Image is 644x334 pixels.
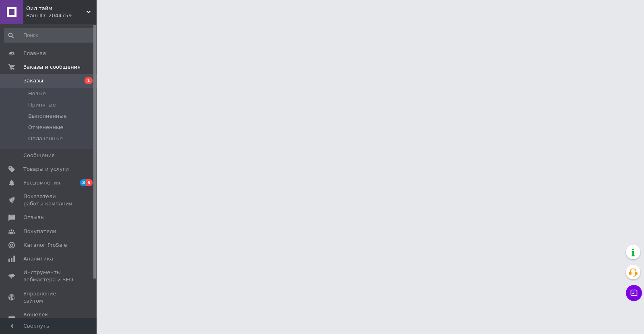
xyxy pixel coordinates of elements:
[28,101,56,109] span: Принятые
[4,28,95,43] input: Поиск
[86,179,93,186] span: 5
[26,5,87,12] span: Оил тайм
[23,311,74,326] span: Кошелек компании
[28,135,63,142] span: Оплаченные
[23,193,74,207] span: Показатели работы компании
[28,113,67,120] span: Выполненные
[23,166,69,173] span: Товары и услуги
[23,242,67,249] span: Каталог ProSale
[23,152,55,159] span: Сообщения
[23,290,74,305] span: Управление сайтом
[23,255,53,262] span: Аналитика
[85,77,93,84] span: 1
[23,269,74,283] span: Инструменты вебмастера и SEO
[23,50,46,57] span: Главная
[23,179,60,186] span: Уведомления
[23,214,45,221] span: Отзывы
[23,77,43,84] span: Заказы
[28,90,46,97] span: Новые
[80,179,87,186] span: 3
[28,124,63,131] span: Отмененные
[23,64,80,71] span: Заказы и сообщения
[26,12,97,19] div: Ваш ID: 2044759
[23,228,56,235] span: Покупатели
[626,285,642,301] button: Чат с покупателем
